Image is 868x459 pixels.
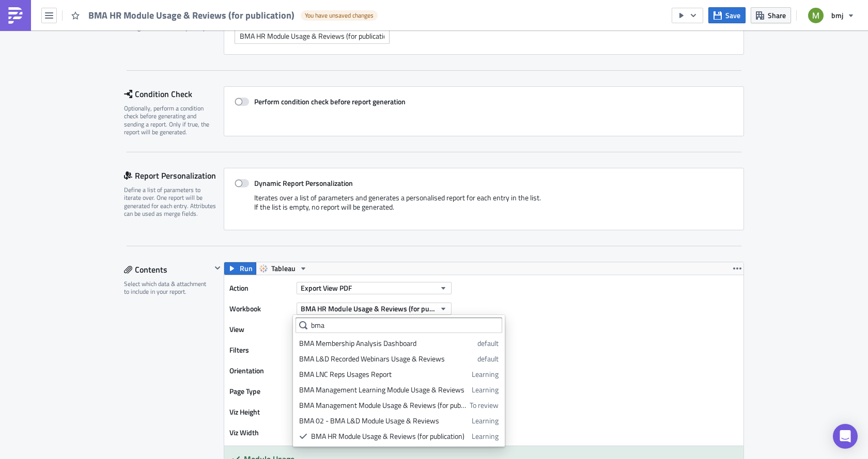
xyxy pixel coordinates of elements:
[229,301,291,316] label: Workbook
[802,4,860,27] button: bmj
[708,7,746,23] button: Save
[124,86,224,102] div: Condition Check
[301,303,436,314] span: BMA HR Module Usage & Reviews (for publication)
[472,385,499,395] span: Learning
[124,186,217,218] div: Define a list of parameters to iterate over. One report will be generated for each entry. Attribu...
[299,385,468,395] div: BMA Management Learning Module Usage & Reviews
[299,354,474,364] div: BMA L&D Recorded Webinars Usage & Reviews
[229,363,291,378] label: Orientation
[229,404,291,420] label: Viz Height
[299,338,474,349] div: BMA Membership Analysis Dashboard
[254,178,353,188] strong: Dynamic Report Personalization
[240,262,253,275] span: Run
[299,416,468,426] div: BMA 02 - BMA L&D Module Usage & Reviews
[768,10,786,21] span: Share
[301,282,352,293] span: Export View PDF
[833,424,858,449] div: Open Intercom Messenger
[229,280,291,296] label: Action
[124,104,217,136] div: Optionally, perform a condition check before generating and sending a report. Only if true, the r...
[297,282,452,294] button: Export View PDF
[477,338,499,349] span: default
[4,4,493,12] p: Hi,
[4,72,493,81] p: [PERSON_NAME]
[271,262,296,275] span: Tableau
[472,431,499,441] span: Learning
[4,4,493,81] body: Rich Text Area. Press ALT-0 for help.
[305,11,374,20] span: You have unsaved changes
[124,262,211,277] div: Contents
[88,9,296,21] span: BMA HR Module Usage & Reviews (for publication)
[4,27,493,35] p: Please find attached the monthly report for BMA HR Module Usage & Reviews (for publication).
[124,280,211,296] div: Select which data & attachment to include in your report.
[472,369,499,379] span: Learning
[124,24,217,31] div: Configure the basics of your report.
[229,322,291,337] label: View
[477,354,499,364] span: default
[124,168,224,183] div: Report Personalization
[229,425,291,440] label: Viz Width
[296,318,502,333] input: Filter...
[299,369,468,379] div: BMA LNC Reps Usages Report
[807,7,825,24] img: Avatar
[725,10,740,21] span: Save
[7,7,24,24] img: PushMetrics
[299,400,466,410] div: BMA Management Module Usage & Reviews (for publication)
[4,50,493,58] p: Kind regards,
[751,7,791,23] button: Share
[831,10,843,21] span: bmj
[235,193,733,219] div: Iterates over a list of parameters and generates a personalised report for each entry in the list...
[229,342,291,358] label: Filters
[472,416,499,426] span: Learning
[256,262,311,275] button: Tableau
[311,431,468,441] div: BMA HR Module Usage & Reviews (for publication)
[211,262,224,274] button: Hide content
[470,400,499,410] span: To review
[254,96,406,107] strong: Perform condition check before report generation
[297,303,452,315] button: BMA HR Module Usage & Reviews (for publication)
[224,262,256,275] button: Run
[229,384,291,399] label: Page Type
